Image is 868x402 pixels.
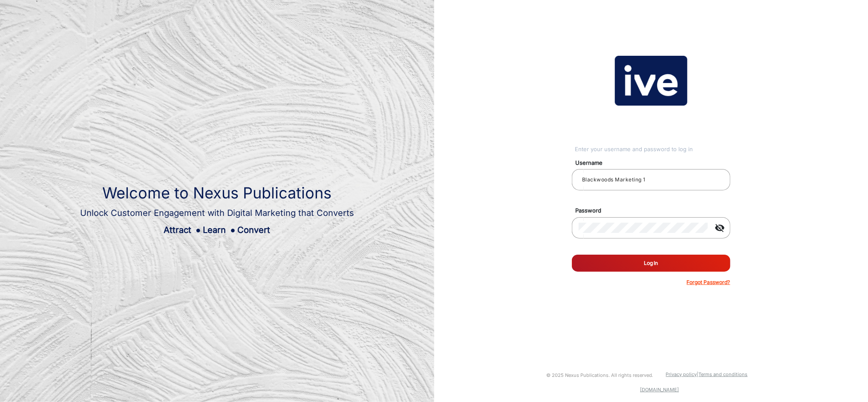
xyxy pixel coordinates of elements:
[230,225,235,235] span: ●
[80,184,354,202] h1: Welcome to Nexus Publications
[569,207,740,215] mat-label: Password
[640,387,679,393] a: [DOMAIN_NAME]
[80,224,354,236] div: Attract Learn Convert
[575,145,730,154] div: Enter your username and password to log in
[546,372,653,378] small: © 2025 Nexus Publications. All rights reserved.
[569,159,740,167] mat-label: Username
[572,255,730,272] button: Log In
[80,207,354,219] div: Unlock Customer Engagement with Digital Marketing that Converts
[579,175,724,185] input: Your username
[687,279,730,286] p: Forgot Password?
[666,371,697,377] a: Privacy policy
[196,225,201,235] span: ●
[615,56,687,106] img: vmg-logo
[697,371,699,377] a: |
[710,223,730,233] mat-icon: visibility_off
[699,371,748,377] a: Terms and conditions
